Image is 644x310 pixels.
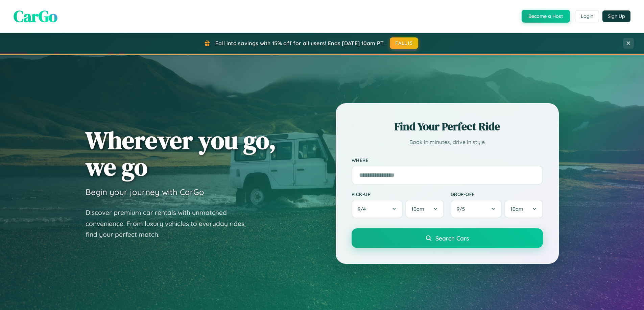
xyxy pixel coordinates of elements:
[86,207,255,240] p: Discover premium car rentals with unmatched convenience. From luxury vehicles to everyday rides, ...
[504,200,543,218] button: 10am
[86,127,276,180] h1: Wherever you go, we go
[411,206,424,212] span: 10am
[575,10,599,22] button: Login
[602,10,630,22] button: Sign Up
[352,119,543,134] h2: Find Your Perfect Ride
[352,228,543,248] button: Search Cars
[352,191,444,197] label: Pick-up
[390,37,418,49] button: FALL15
[86,187,204,197] h3: Begin your journey with CarGo
[14,5,57,27] span: CarGo
[457,206,468,212] span: 9 / 5
[352,137,543,147] p: Book in minutes, drive in style
[352,200,403,218] button: 9/4
[451,191,543,197] label: Drop-off
[352,157,543,163] label: Where
[435,234,469,242] span: Search Cars
[405,200,444,218] button: 10am
[451,200,502,218] button: 9/5
[510,206,523,212] span: 10am
[522,10,570,23] button: Become a Host
[215,40,385,47] span: Fall into savings with 15% off for all users! Ends [DATE] 10am PT.
[358,206,369,212] span: 9 / 4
